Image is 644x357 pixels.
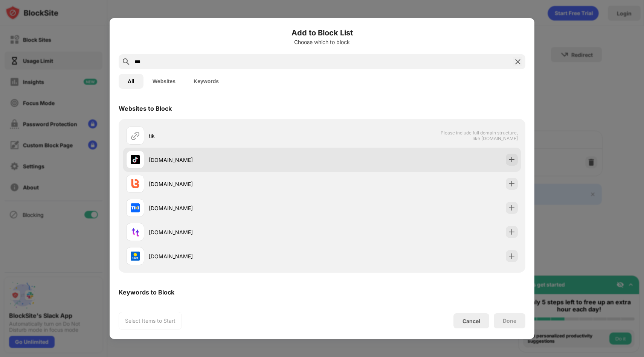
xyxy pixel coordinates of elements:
div: Done [503,318,516,324]
div: Choose which to block [119,39,525,45]
div: [DOMAIN_NAME] [149,228,322,236]
div: [DOMAIN_NAME] [149,180,322,188]
button: Websites [143,74,185,89]
div: tik [149,132,322,140]
div: Select Items to Start [125,317,175,325]
div: [DOMAIN_NAME] [149,156,322,164]
img: search-close [513,57,522,66]
div: Keywords to Block [119,288,174,296]
img: favicons [131,179,140,188]
img: search.svg [122,57,131,66]
img: favicons [131,252,140,261]
img: favicons [131,155,140,164]
div: [DOMAIN_NAME] [149,252,322,260]
span: Please include full domain structure, like [DOMAIN_NAME] [440,130,518,141]
div: Cancel [462,318,480,324]
button: All [119,74,143,89]
div: [DOMAIN_NAME] [149,204,322,212]
div: Websites to Block [119,105,172,112]
button: Keywords [185,74,228,89]
img: url.svg [131,131,140,140]
img: favicons [131,227,140,236]
h6: Add to Block List [119,27,525,38]
img: favicons [131,203,140,212]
